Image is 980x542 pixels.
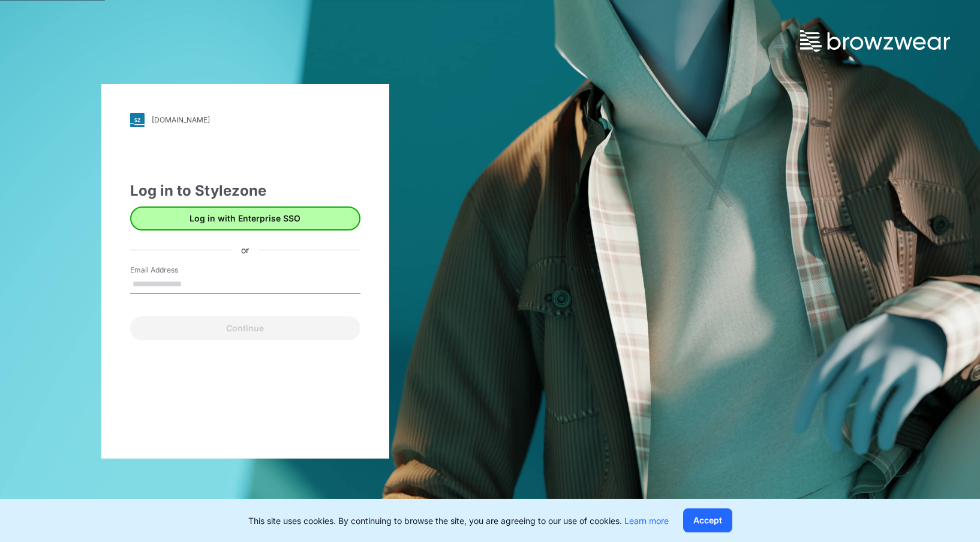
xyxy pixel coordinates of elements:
[683,508,732,532] button: Accept
[130,206,360,230] button: Log in with Enterprise SSO
[130,113,360,127] a: [DOMAIN_NAME]
[232,244,258,256] div: or
[130,180,360,202] div: Log in to Stylezone
[130,113,145,127] img: svg+xml;base64,PHN2ZyB3aWR0aD0iMjgiIGhlaWdodD0iMjgiIHZpZXdCb3g9IjAgMCAyOCAyOCIgZmlsbD0ibm9uZSIgeG...
[248,514,669,527] p: This site uses cookies. By continuing to browse the site, you are agreeing to our use of cookies.
[152,115,210,124] div: [DOMAIN_NAME]
[624,516,669,526] a: Learn more
[130,265,214,276] label: Email Address
[800,30,950,52] img: browzwear-logo.73288ffb.svg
